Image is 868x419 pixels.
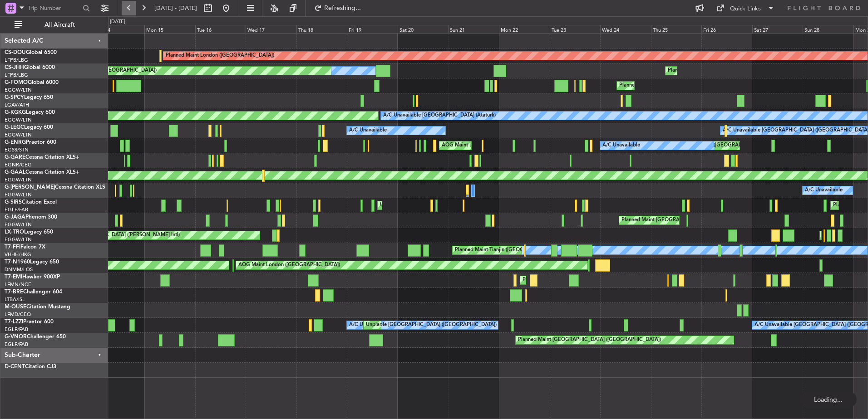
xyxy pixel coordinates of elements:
[5,259,30,265] span: T7-N1960
[800,391,857,408] div: Loading...
[5,161,32,168] a: EGNR/CEG
[24,22,96,28] span: All Aircraft
[5,259,59,265] a: T7-N1960Legacy 650
[5,132,32,138] a: EGGW/LTN
[5,200,22,205] span: G-SIRS
[5,146,29,153] a: EGSS/STN
[5,200,57,205] a: G-SIRSCitation Excel
[5,364,56,370] a: D-CENTCitation CJ3
[310,1,365,15] button: Refreshing...
[730,5,761,14] div: Quick Links
[398,25,449,33] div: Sat 20
[600,25,651,33] div: Wed 24
[5,50,26,55] span: CS-DOU
[5,274,60,280] a: T7-EMIHawker 900XP
[5,214,57,220] a: G-JAGAPhenom 300
[651,25,702,33] div: Thu 25
[5,185,105,190] a: G-[PERSON_NAME]Cessna Citation XLS
[619,79,762,93] div: Planned Maint [GEOGRAPHIC_DATA] ([GEOGRAPHIC_DATA])
[5,214,25,220] span: G-JAGA
[5,87,32,93] a: EGGW/LTN
[347,25,398,33] div: Fri 19
[805,184,843,197] div: A/C Unavailable
[349,318,497,332] div: A/C Unavailable [GEOGRAPHIC_DATA] ([GEOGRAPHIC_DATA])
[5,229,24,235] span: LX-TRO
[144,25,195,33] div: Mon 15
[5,117,32,123] a: EGGW/LTN
[5,110,55,115] a: G-KGKGLegacy 600
[448,25,499,33] div: Sun 21
[5,289,23,295] span: T7-BRE
[5,140,56,145] a: G-ENRGPraetor 600
[5,304,26,310] span: M-OUSE
[5,155,79,160] a: G-GARECessna Citation XLS+
[701,25,752,33] div: Fri 26
[518,333,661,347] div: Planned Maint [GEOGRAPHIC_DATA] ([GEOGRAPHIC_DATA])
[5,125,24,130] span: G-LEGC
[5,206,28,213] a: EGLF/FAB
[5,65,24,70] span: CS-JHH
[5,289,62,295] a: T7-BREChallenger 604
[154,4,197,12] span: [DATE] - [DATE]
[5,125,53,130] a: G-LEGCLegacy 600
[455,244,561,257] div: Planned Maint Tianjin ([GEOGRAPHIC_DATA])
[5,50,57,55] a: CS-DOUGlobal 6500
[5,221,32,228] a: EGGW/LTN
[5,140,26,145] span: G-ENRG
[5,95,53,100] a: G-SPCYLegacy 650
[752,25,803,33] div: Sat 27
[5,72,28,78] a: LFPB/LBG
[5,296,25,303] a: LTBA/ISL
[5,65,55,70] a: CS-JHHGlobal 6000
[5,110,26,115] span: G-KGKG
[383,109,496,122] div: A/C Unavailable [GEOGRAPHIC_DATA] (Ataturk)
[380,199,529,212] div: Unplanned Maint [GEOGRAPHIC_DATA] ([GEOGRAPHIC_DATA])
[550,25,601,33] div: Tue 23
[5,311,31,318] a: LFMD/CEQ
[5,281,31,288] a: LFMN/NCE
[10,18,99,32] button: All Aircraft
[166,49,274,63] div: Planned Maint London ([GEOGRAPHIC_DATA])
[5,334,27,340] span: G-VNOR
[366,318,515,332] div: Unplanned Maint [GEOGRAPHIC_DATA] ([GEOGRAPHIC_DATA])
[28,1,80,15] input: Trip Number
[5,251,31,258] a: VHHH/HKG
[5,236,32,243] a: EGGW/LTN
[5,319,54,325] a: T7-LZZIPraetor 600
[5,304,70,310] a: M-OUSECitation Mustang
[499,25,550,33] div: Mon 22
[5,244,45,250] a: T7-FFIFalcon 7X
[5,364,25,370] span: D-CENT
[195,25,246,33] div: Tue 16
[712,1,779,15] button: Quick Links
[5,80,28,85] span: G-FOMO
[296,25,347,33] div: Thu 18
[5,244,20,250] span: T7-FFI
[5,57,28,63] a: LFPB/LBG
[5,191,32,198] a: EGGW/LTN
[602,139,640,152] div: A/C Unavailable
[246,25,296,33] div: Wed 17
[442,139,543,152] div: AOG Maint London ([GEOGRAPHIC_DATA])
[5,274,22,280] span: T7-EMI
[5,341,28,348] a: EGLF/FAB
[5,155,25,160] span: G-GARE
[5,266,33,273] a: DNMM/LOS
[5,80,59,85] a: G-FOMOGlobal 6000
[5,176,32,183] a: EGGW/LTN
[94,25,144,33] div: Sun 14
[5,229,53,235] a: LX-TROLegacy 650
[5,334,66,340] a: G-VNORChallenger 650
[349,124,387,137] div: A/C Unavailable
[5,319,23,325] span: T7-LZZI
[5,185,55,190] span: G-[PERSON_NAME]
[324,5,362,11] span: Refreshing...
[5,95,24,100] span: G-SPCY
[5,102,29,108] a: LGAV/ATH
[803,25,853,33] div: Sun 28
[238,258,340,272] div: AOG Maint London ([GEOGRAPHIC_DATA])
[5,170,79,175] a: G-GAALCessna Citation XLS+
[110,18,125,26] div: [DATE]
[523,273,609,287] div: Planned Maint [GEOGRAPHIC_DATA]
[5,326,28,333] a: EGLF/FAB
